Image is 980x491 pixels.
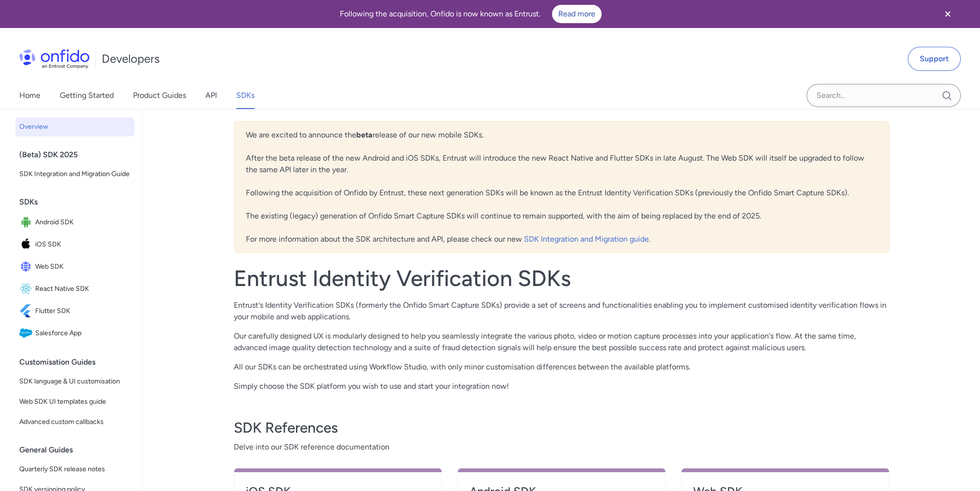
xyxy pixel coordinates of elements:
[234,381,889,392] p: Simply choose the SDK platform you wish to use and start your integration now!
[15,278,134,300] a: IconReact Native SDKReact Native SDK
[19,464,131,475] span: Quarterly SDK release notes
[15,323,134,344] a: IconSalesforce AppSalesforce App
[19,416,131,428] span: Advanced custom callbacks
[234,121,889,253] div: We are excited to announce the release of our new mobile SDKs. After the beta release of the new ...
[15,234,134,255] a: IconiOS SDKiOS SDK
[930,2,966,26] button: Close banner
[524,234,649,244] a: SDK Integration and Migration guide
[15,300,134,322] a: IconFlutter SDKFlutter SDK
[236,82,255,109] a: SDKs
[35,282,131,296] span: React Native SDK
[234,418,889,437] h3: SDK References
[19,304,35,318] img: IconFlutter SDK
[19,353,138,372] div: Customisation Guides
[15,412,134,432] a: Advanced custom callbacks
[15,117,134,136] a: Overview
[19,440,138,460] div: General Guides
[35,238,131,251] span: iOS SDK
[35,216,131,229] span: Android SDK
[19,238,35,251] img: IconiOS SDK
[234,265,889,292] h1: Entrust Identity Verification SDKs
[35,327,131,340] span: Salesforce App
[19,282,35,296] img: IconReact Native SDK
[133,82,186,109] a: Product Guides
[234,330,889,354] p: Our carefully designed UX is modularly designed to help you seamlessly integrate the various phot...
[35,260,131,273] span: Web SDK
[19,216,35,229] img: IconAndroid SDK
[15,372,134,391] a: SDK language & UI customisation
[19,82,40,109] a: Home
[356,130,373,139] b: beta
[19,396,131,408] span: Web SDK UI templates guide
[942,8,953,20] svg: Close banner
[234,361,889,373] p: All our SDKs can be orchestrated using Workflow Studio, with only minor customisation differences...
[234,300,889,323] p: Entrust's Identity Verification SDKs (formerly the Onfido Smart Capture SDKs) provide a set of sc...
[234,441,889,453] span: Delve into our SDK reference documentation
[552,5,602,23] a: Read more
[205,82,217,109] a: API
[15,212,134,233] a: IconAndroid SDKAndroid SDK
[19,376,131,387] span: SDK language & UI customisation
[19,121,131,133] span: Overview
[15,392,134,411] a: Web SDK UI templates guide
[19,168,131,180] span: SDK Integration and Migration Guide
[806,84,961,107] input: Onfido search input field
[35,304,131,318] span: Flutter SDK
[12,5,930,23] div: Following the acquisition, Onfido is now known as Entrust.
[102,51,160,67] h1: Developers
[19,49,90,68] img: Onfido Logo
[908,47,961,71] a: Support
[19,145,138,164] div: (Beta) SDK 2025
[60,82,114,109] a: Getting Started
[15,460,134,479] a: Quarterly SDK release notes
[19,260,35,273] img: IconWeb SDK
[15,256,134,277] a: IconWeb SDKWeb SDK
[19,327,35,340] img: IconSalesforce App
[19,192,138,212] div: SDKs
[15,164,134,184] a: SDK Integration and Migration Guide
